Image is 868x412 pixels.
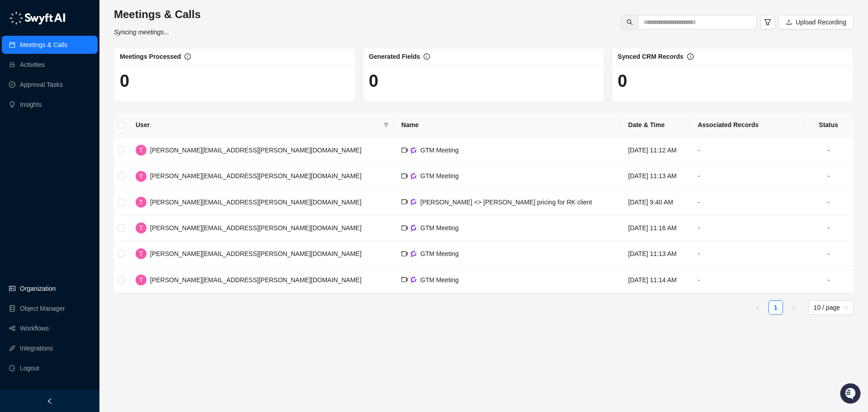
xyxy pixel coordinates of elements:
td: - [690,215,803,241]
td: [DATE] 11:12 AM [621,137,691,163]
span: [PERSON_NAME][EMAIL_ADDRESS][PERSON_NAME][DOMAIN_NAME] [150,250,362,257]
td: - [803,189,854,215]
i: Syncing meetings... [114,28,169,36]
td: - [690,163,803,189]
img: gong-Dwh8HbPa.png [410,147,417,154]
a: Workflows [20,319,49,337]
span: filter [382,118,391,132]
div: 📚 [9,128,16,135]
td: [DATE] 11:16 AM [621,215,691,241]
span: Docs [18,127,33,136]
a: Meetings & Calls [20,36,67,54]
span: Logout [20,359,39,377]
span: T [139,197,143,207]
span: [PERSON_NAME][EMAIL_ADDRESS][PERSON_NAME][DOMAIN_NAME] [150,276,362,284]
button: Upload Recording [778,15,854,29]
span: Meetings Processed [120,53,181,60]
img: 5124521997842_fc6d7dfcefe973c2e489_88.png [9,82,25,98]
span: [PERSON_NAME][EMAIL_ADDRESS][PERSON_NAME][DOMAIN_NAME] [150,172,362,180]
a: 📚Docs [5,123,37,139]
span: T [139,223,143,233]
td: - [803,137,854,163]
a: Insights [20,95,42,114]
span: info-circle [424,53,430,60]
td: - [803,215,854,241]
span: T [139,249,143,259]
span: GTM Meeting [420,172,459,180]
h1: 0 [618,71,848,91]
button: Start new chat [154,85,165,95]
span: left [47,398,53,404]
th: Associated Records [690,113,803,137]
img: gong-Dwh8HbPa.png [410,251,417,257]
img: gong-Dwh8HbPa.png [410,224,417,231]
th: Status [803,113,854,137]
div: We're available if you need us! [31,91,114,98]
span: video-camera [401,173,408,179]
h2: How can we help? [9,51,165,65]
button: right [787,300,801,315]
img: logo-05li4sbe.png [9,11,66,25]
td: [DATE] 11:13 AM [621,241,691,267]
a: 1 [769,301,783,314]
span: Pylon [90,149,109,156]
a: Approval Tasks [20,76,63,94]
img: gong-Dwh8HbPa.png [410,199,417,205]
td: [DATE] 11:13 AM [621,163,691,189]
iframe: Open customer support [839,382,863,407]
span: Status [50,127,70,136]
td: - [690,189,803,215]
div: Start new chat [31,82,148,91]
td: - [803,267,854,293]
td: [DATE] 11:14 AM [621,267,691,293]
span: GTM Meeting [420,147,459,154]
span: [PERSON_NAME][EMAIL_ADDRESS][PERSON_NAME][DOMAIN_NAME] [150,199,362,206]
span: GTM Meeting [420,224,459,232]
h3: Meetings & Calls [114,7,201,22]
span: video-camera [401,251,408,257]
th: Date & Time [621,113,691,137]
span: upload [786,19,792,25]
span: Synced CRM Records [618,53,683,60]
span: T [139,275,143,285]
span: Upload Recording [796,17,846,27]
span: 10 / page [814,301,848,314]
th: Name [394,113,621,137]
span: Generated Fields [369,53,420,60]
span: info-circle [184,53,191,60]
li: 1 [769,300,783,315]
img: gong-Dwh8HbPa.png [410,276,417,283]
span: video-camera [401,276,408,283]
span: filter [383,122,389,128]
td: - [690,241,803,267]
td: - [690,137,803,163]
span: GTM Meeting [420,250,459,257]
img: Swyft AI [9,9,27,27]
li: Previous Page [750,300,765,315]
li: Next Page [787,300,801,315]
a: Activities [20,56,45,74]
span: T [139,171,143,181]
span: video-camera [401,199,408,205]
span: [PERSON_NAME][EMAIL_ADDRESS][PERSON_NAME][DOMAIN_NAME] [150,224,362,232]
span: left [755,305,760,310]
div: 📶 [41,128,48,135]
h1: 0 [120,71,350,91]
td: - [690,267,803,293]
span: filter [764,19,771,26]
span: T [139,145,143,155]
td: - [803,163,854,189]
a: Powered byPylon [64,148,109,156]
span: right [791,305,797,310]
h1: 0 [369,71,599,91]
td: - [803,241,854,267]
span: [PERSON_NAME] <> [PERSON_NAME] pricing for RK client [420,199,592,206]
div: Page Size [808,300,854,315]
span: search [627,19,633,25]
a: 📶Status [37,123,73,139]
span: logout [9,365,15,371]
span: video-camera [401,147,408,153]
a: Organization [20,279,56,298]
img: gong-Dwh8HbPa.png [410,173,417,180]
